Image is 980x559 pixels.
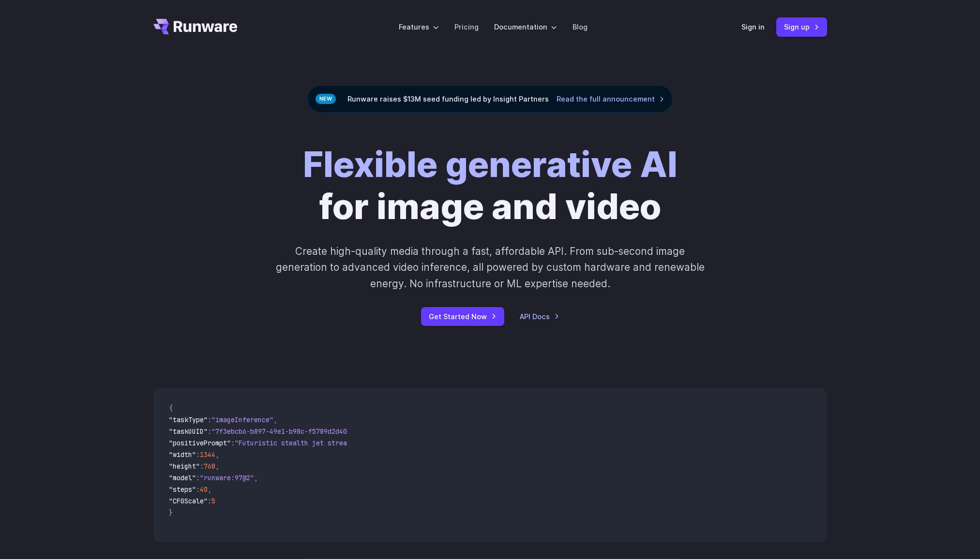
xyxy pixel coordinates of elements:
[776,17,827,36] a: Sign up
[741,21,765,32] a: Sign in
[211,415,273,424] span: "imageInference"
[208,415,211,424] span: :
[235,439,587,447] span: "Futuristic stealth jet streaking through a neon-lit cityscape with glowing purple exhaust"
[215,450,219,459] span: ,
[200,485,208,494] span: 40
[169,415,208,424] span: "taskType"
[215,462,219,471] span: ,
[169,462,200,471] span: "height"
[303,144,678,228] h1: for image and video
[169,450,196,459] span: "width"
[200,473,254,482] span: "runware:97@2"
[200,462,204,471] span: :
[454,21,479,32] a: Pricing
[196,485,200,494] span: :
[231,439,235,447] span: :
[573,21,588,32] a: Blog
[169,508,173,517] span: }
[557,93,664,104] a: Read the full announcement
[208,485,211,494] span: ,
[208,497,211,505] span: :
[169,427,208,436] span: "taskUUID"
[211,497,215,505] span: 5
[307,85,673,113] div: Runware raises $13M seed funding led by Insight Partners
[421,307,504,326] a: Get Started Now
[274,243,706,292] p: Create high-quality media through a fast, affordable API. From sub-second image generation to adv...
[399,21,439,32] label: Features
[520,311,559,322] a: API Docs
[204,462,215,471] span: 768
[196,473,200,482] span: :
[169,473,196,482] span: "model"
[200,450,215,459] span: 1344
[169,404,173,412] span: {
[303,143,678,186] strong: Flexible generative AI
[169,485,196,494] span: "steps"
[169,439,231,447] span: "positivePrompt"
[196,450,200,459] span: :
[169,497,208,505] span: "CFGScale"
[494,21,557,32] label: Documentation
[254,473,258,482] span: ,
[273,415,277,424] span: ,
[208,427,211,436] span: :
[211,427,359,436] span: "7f3ebcb6-b897-49e1-b98c-f5789d2d40d7"
[153,19,238,34] a: Go to /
